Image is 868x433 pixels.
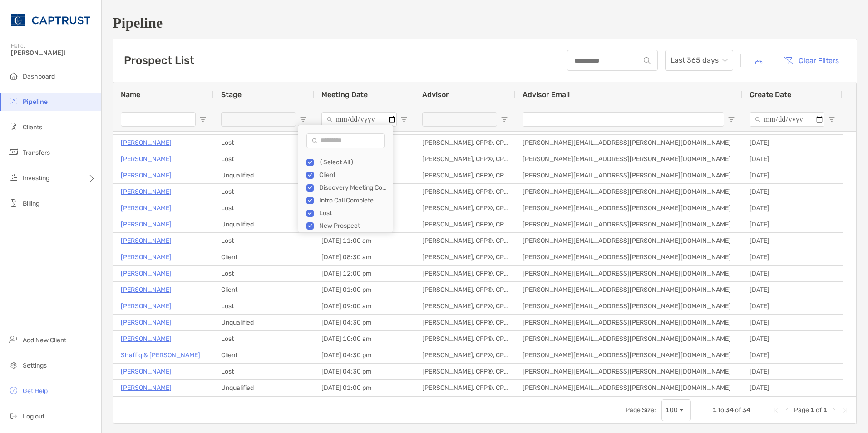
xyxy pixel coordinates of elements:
[121,366,172,377] p: [PERSON_NAME]
[113,15,857,31] h1: Pipeline
[319,184,387,192] div: Discovery Meeting Complete
[515,266,742,281] div: [PERSON_NAME][EMAIL_ADDRESS][PERSON_NAME][DOMAIN_NAME]
[515,315,742,330] div: [PERSON_NAME][EMAIL_ADDRESS][PERSON_NAME][DOMAIN_NAME]
[523,90,570,99] span: Advisor Email
[121,90,140,99] span: Name
[783,407,790,414] div: Previous Page
[124,54,194,67] h3: Prospect List
[121,333,172,344] a: [PERSON_NAME]
[742,200,843,216] div: [DATE]
[810,406,814,414] span: 1
[23,413,44,420] span: Log out
[319,197,387,204] div: Intro Call Complete
[214,200,314,216] div: Lost
[23,98,48,106] span: Pipeline
[415,200,515,216] div: [PERSON_NAME], CFP®, CPWA®
[742,249,843,265] div: [DATE]
[742,347,843,363] div: [DATE]
[415,380,515,396] div: [PERSON_NAME], CFP®, CPWA®
[422,90,449,99] span: Advisor
[661,399,691,421] div: Page Size
[515,364,742,379] div: [PERSON_NAME][EMAIL_ADDRESS][PERSON_NAME][DOMAIN_NAME]
[742,266,843,281] div: [DATE]
[415,331,515,347] div: [PERSON_NAME], CFP®, CPWA®
[314,347,415,363] div: [DATE] 04:30 pm
[742,151,843,167] div: [DATE]
[121,137,172,148] p: [PERSON_NAME]
[515,347,742,363] div: [PERSON_NAME][EMAIL_ADDRESS][PERSON_NAME][DOMAIN_NAME]
[501,116,508,123] button: Open Filter Menu
[314,233,415,249] div: [DATE] 11:00 am
[23,387,48,395] span: Get Help
[415,151,515,167] div: [PERSON_NAME], CFP®, CPWA®
[214,347,314,363] div: Client
[742,167,843,183] div: [DATE]
[515,184,742,200] div: [PERSON_NAME][EMAIL_ADDRESS][PERSON_NAME][DOMAIN_NAME]
[742,184,843,200] div: [DATE]
[314,364,415,379] div: [DATE] 04:30 pm
[718,406,724,414] span: to
[121,317,172,328] a: [PERSON_NAME]
[121,251,172,263] a: [PERSON_NAME]
[515,233,742,249] div: [PERSON_NAME][EMAIL_ADDRESS][PERSON_NAME][DOMAIN_NAME]
[314,298,415,314] div: [DATE] 09:00 am
[750,112,824,127] input: Create Date Filter Input
[11,49,96,57] span: [PERSON_NAME]!
[121,284,172,295] a: [PERSON_NAME]
[121,268,172,279] p: [PERSON_NAME]
[742,298,843,314] div: [DATE]
[842,407,849,414] div: Last Page
[415,167,515,183] div: [PERSON_NAME], CFP®, CPWA®
[8,359,19,370] img: settings icon
[214,151,314,167] div: Lost
[8,385,19,396] img: get-help icon
[121,300,172,312] p: [PERSON_NAME]
[121,202,172,214] a: [PERSON_NAME]
[728,116,735,123] button: Open Filter Menu
[515,167,742,183] div: [PERSON_NAME][EMAIL_ADDRESS][PERSON_NAME][DOMAIN_NAME]
[214,216,314,232] div: Unqualified
[23,73,55,80] span: Dashboard
[121,219,172,230] a: [PERSON_NAME]
[121,170,172,181] a: [PERSON_NAME]
[121,349,200,361] a: Shaffiq & [PERSON_NAME]
[121,235,172,246] p: [PERSON_NAME]
[214,380,314,396] div: Unqualified
[314,331,415,347] div: [DATE] 10:00 am
[214,249,314,265] div: Client
[306,133,385,148] input: Search filter values
[415,249,515,265] div: [PERSON_NAME], CFP®, CPWA®
[298,125,393,233] div: Column Filter
[831,407,838,414] div: Next Page
[400,116,408,123] button: Open Filter Menu
[644,57,651,64] img: input icon
[11,4,90,36] img: CAPTRUST Logo
[666,406,678,414] div: 100
[214,364,314,379] div: Lost
[23,200,39,207] span: Billing
[415,298,515,314] div: [PERSON_NAME], CFP®, CPWA®
[742,380,843,396] div: [DATE]
[319,158,387,166] div: (Select All)
[515,216,742,232] div: [PERSON_NAME][EMAIL_ADDRESS][PERSON_NAME][DOMAIN_NAME]
[221,90,242,99] span: Stage
[314,315,415,330] div: [DATE] 04:30 pm
[121,153,172,165] a: [PERSON_NAME]
[8,96,19,107] img: pipeline icon
[314,266,415,281] div: [DATE] 12:00 pm
[8,121,19,132] img: clients icon
[415,266,515,281] div: [PERSON_NAME], CFP®, CPWA®
[214,233,314,249] div: Lost
[23,174,49,182] span: Investing
[214,282,314,298] div: Client
[415,347,515,363] div: [PERSON_NAME], CFP®, CPWA®
[415,216,515,232] div: [PERSON_NAME], CFP®, CPWA®
[515,200,742,216] div: [PERSON_NAME][EMAIL_ADDRESS][PERSON_NAME][DOMAIN_NAME]
[415,184,515,200] div: [PERSON_NAME], CFP®, CPWA®
[515,135,742,151] div: [PERSON_NAME][EMAIL_ADDRESS][PERSON_NAME][DOMAIN_NAME]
